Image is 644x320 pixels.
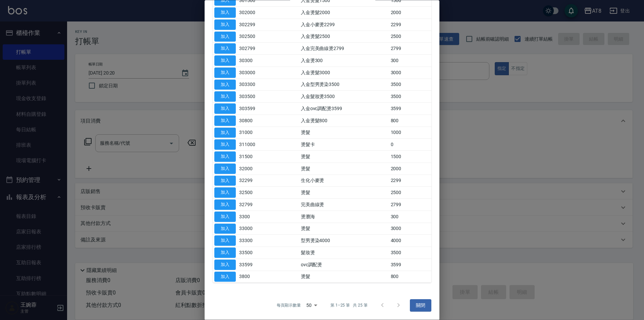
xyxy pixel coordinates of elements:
button: 加入 [214,67,236,78]
button: 加入 [214,56,236,66]
p: 每頁顯示數量 [277,303,301,309]
button: 加入 [214,164,236,174]
td: 31000 [237,127,275,139]
button: 加入 [214,8,236,18]
td: 燙髮 [299,163,389,175]
td: 33300 [237,235,275,247]
td: 2000 [389,163,431,175]
td: 入金ovc調配燙3599 [299,103,389,115]
td: 燙瀏海 [299,211,389,223]
td: 3599 [389,103,431,115]
button: 加入 [214,140,236,150]
td: 完美曲線燙 [299,199,389,211]
td: 30800 [237,115,275,127]
td: 入金完美曲線燙2799 [299,43,389,55]
td: 3000 [389,223,431,235]
td: 2500 [389,187,431,199]
button: 關閉 [410,300,431,312]
td: 3500 [389,79,431,91]
td: ovc調配燙 [299,259,389,271]
td: 33500 [237,247,275,259]
button: 加入 [214,32,236,42]
button: 加入 [214,260,236,270]
td: 800 [389,115,431,127]
td: 入金燙髮3000 [299,67,389,79]
button: 加入 [214,80,236,90]
td: 0 [389,139,431,151]
td: 31500 [237,151,275,163]
td: 3500 [389,91,431,103]
td: 入金燙髮800 [299,115,389,127]
td: 303500 [237,91,275,103]
button: 加入 [214,200,236,210]
td: 300 [389,211,431,223]
td: 32799 [237,199,275,211]
td: 入金燙髮2500 [299,31,389,43]
td: 800 [389,271,431,283]
td: 303300 [237,79,275,91]
button: 加入 [214,188,236,198]
button: 加入 [214,224,236,234]
td: 4000 [389,235,431,247]
td: 3500 [389,247,431,259]
td: 302299 [237,19,275,31]
td: 1500 [389,151,431,163]
td: 入金小麥燙2299 [299,19,389,31]
td: 30300 [237,55,275,67]
button: 加入 [214,44,236,54]
td: 2299 [389,175,431,187]
button: 加入 [214,272,236,282]
td: 3599 [389,259,431,271]
td: 燙髮 [299,151,389,163]
button: 加入 [214,128,236,138]
td: 2500 [389,31,431,43]
td: 2299 [389,19,431,31]
button: 加入 [214,104,236,114]
button: 加入 [214,92,236,102]
td: 33599 [237,259,275,271]
td: 髮妝燙 [299,247,389,259]
td: 311000 [237,139,275,151]
td: 2000 [389,7,431,19]
td: 32299 [237,175,275,187]
td: 302000 [237,7,275,19]
td: 入金髮妝燙3500 [299,91,389,103]
button: 加入 [214,176,236,186]
td: 3000 [389,67,431,79]
button: 加入 [214,248,236,258]
td: 300 [389,55,431,67]
td: 2799 [389,199,431,211]
td: 燙髮 [299,271,389,283]
td: 入金型男燙染3500 [299,79,389,91]
td: 32500 [237,187,275,199]
td: 303000 [237,67,275,79]
td: 302799 [237,43,275,55]
td: 33000 [237,223,275,235]
button: 加入 [214,236,236,246]
td: 燙髮 [299,223,389,235]
td: 燙髮 [299,187,389,199]
td: 型男燙染4000 [299,235,389,247]
td: 3300 [237,211,275,223]
td: 入金燙髮2000 [299,7,389,19]
td: 302500 [237,31,275,43]
td: 生化小麥燙 [299,175,389,187]
td: 32000 [237,163,275,175]
td: 3800 [237,271,275,283]
button: 加入 [214,116,236,126]
p: 第 1–25 筆 共 25 筆 [330,303,368,309]
td: 入金燙300 [299,55,389,67]
td: 2799 [389,43,431,55]
button: 加入 [214,152,236,162]
td: 303599 [237,103,275,115]
button: 加入 [214,19,236,30]
td: 1000 [389,127,431,139]
div: 50 [304,296,320,315]
td: 燙髮 [299,127,389,139]
button: 加入 [214,212,236,222]
td: 燙髮卡 [299,139,389,151]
